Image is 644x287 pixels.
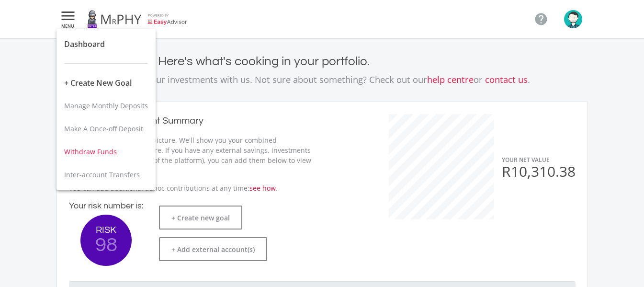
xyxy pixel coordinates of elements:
[64,39,105,49] span: Dashboard
[64,170,140,179] span: Inter-account Transfers
[64,124,143,133] span: Make A Once-off Deposit
[64,101,148,110] span: Manage Monthly Deposits
[64,147,117,156] span: Withdraw Funds
[56,71,156,94] button: + Create New Goal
